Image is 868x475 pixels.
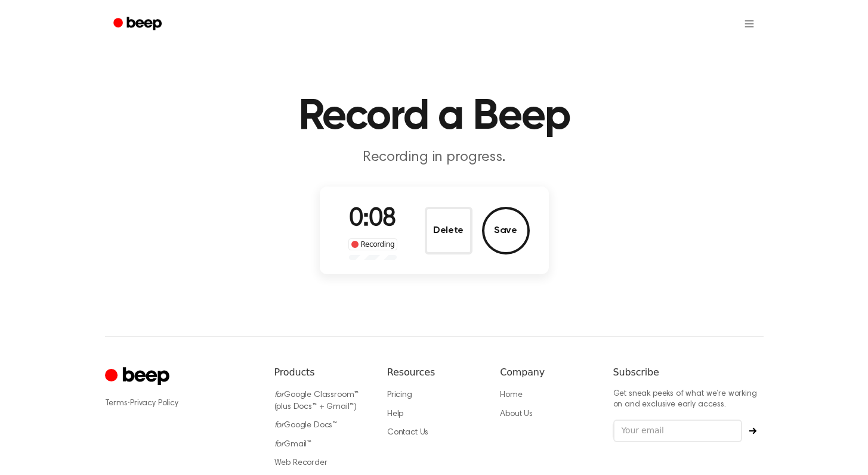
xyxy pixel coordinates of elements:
[130,399,178,408] a: Privacy Policy
[482,207,530,254] button: Save Audio Record
[205,148,663,167] p: Recording in progress.
[500,410,533,418] a: About Us
[425,207,472,254] button: Delete Audio Record
[129,95,740,138] h1: Record a Beep
[349,207,397,232] span: 0:08
[500,391,522,399] a: Home
[613,420,742,442] input: Your email
[105,398,255,409] div: ·
[274,365,368,380] h6: Products
[742,427,764,434] button: Subscribe
[387,391,412,399] a: Pricing
[387,365,481,380] h6: Resources
[613,365,764,380] h6: Subscribe
[387,429,428,437] a: Contact Us
[613,389,764,410] p: Get sneak peeks of what we’re working on and exclusive early access.
[274,421,285,430] i: for
[105,399,128,408] a: Terms
[105,365,172,389] a: Cruip
[387,410,403,418] a: Help
[274,459,328,467] a: Web Recorder
[348,238,398,250] div: Recording
[500,365,594,380] h6: Company
[735,10,764,38] button: Open menu
[274,440,312,449] a: forGmail™
[274,391,285,399] i: for
[274,421,338,430] a: forGoogle Docs™
[274,391,359,411] a: forGoogle Classroom™ (plus Docs™ + Gmail™)
[105,13,172,36] a: Beep
[274,440,285,449] i: for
